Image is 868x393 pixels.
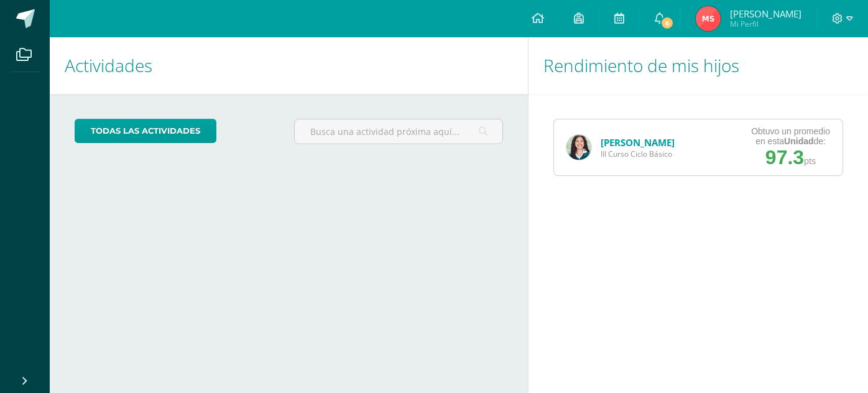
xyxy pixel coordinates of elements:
span: 97.3 [765,146,804,169]
span: Mi Perfil [730,19,801,29]
input: Busca una actividad próxima aquí... [295,119,503,144]
strong: Unidad [784,136,813,146]
div: Obtuvo un promedio en esta de: [751,126,830,146]
img: d48e4e73a194f2323fe0e89abb34aad8.png [566,135,591,160]
span: 6 [660,16,673,30]
span: III Curso Ciclo Básico [601,149,675,159]
span: pts [804,156,816,166]
h1: Actividades [65,37,513,94]
h1: Rendimiento de mis hijos [543,37,853,94]
span: [PERSON_NAME] [730,7,801,20]
a: [PERSON_NAME] [601,136,675,149]
a: todas las Actividades [75,119,216,143]
img: fb703a472bdb86d4ae91402b7cff009e.png [696,6,721,31]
